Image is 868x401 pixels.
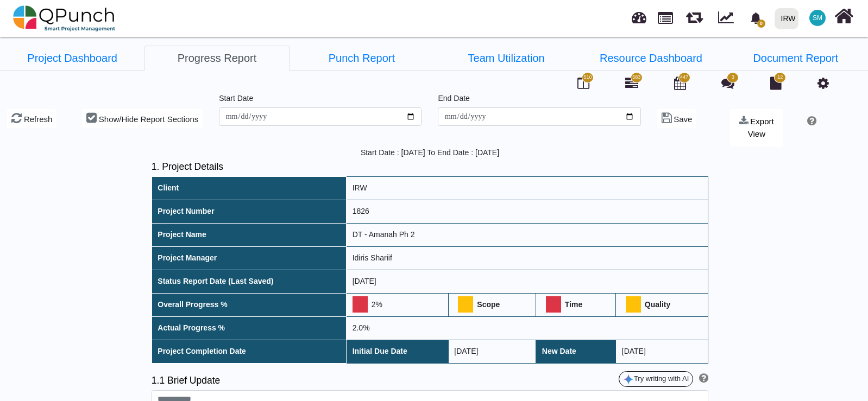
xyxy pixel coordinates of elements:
[13,2,116,35] img: qpunch-sp.fa6292f.png
[434,46,578,70] li: DT - Amanah Ph 2
[695,375,708,384] a: Help
[152,223,346,246] th: Project Name
[82,109,203,128] button: Show/Hide Report Sections
[152,270,346,293] th: Status Report Date (Last Saved)
[536,340,616,363] th: New Date
[347,223,708,246] td: DT - Amanah Ph 2
[434,46,578,71] a: Team Utilization
[152,246,346,270] th: Project Manager
[686,5,703,23] span: Releases
[616,293,708,316] th: Quality
[658,7,673,24] span: Projects
[803,118,816,126] a: Help
[625,77,638,90] i: Gantt
[674,114,692,124] span: Save
[674,77,686,90] i: Calendar
[152,375,430,386] h5: 1.1 Brief Update
[750,12,762,24] svg: bell fill
[152,176,346,200] th: Client
[721,77,734,90] i: Punch Discussion
[347,200,708,223] td: 1826
[219,93,422,107] legend: Start Date
[623,374,634,385] img: google-gemini-icon.8b74464.png
[813,15,822,21] span: SM
[777,74,783,81] span: 12
[347,176,708,200] td: IRW
[152,161,708,173] h5: 1. Project Details
[757,20,765,28] span: 0
[577,77,589,90] i: Board
[746,8,765,28] div: Notification
[748,117,774,138] span: Export View
[347,293,449,316] td: 2%
[809,10,826,26] span: Shafqat Mustafa
[625,81,638,90] a: 583
[657,109,697,128] button: Save
[744,1,770,35] a: bell fill0
[770,77,782,90] i: Document Library
[347,316,708,340] td: 2.0%
[536,293,616,316] th: Time
[347,340,449,363] th: Initial Due Date
[347,270,708,293] td: [DATE]
[24,114,53,124] span: Refresh
[713,1,744,36] div: Dynamic Report
[770,1,803,36] a: IRW
[619,371,693,387] button: Try writing with AI
[347,246,708,270] td: Idiris Shariif
[7,109,56,128] button: Refresh
[152,200,346,223] th: Project Number
[632,7,646,23] span: Dashboard
[724,46,868,71] a: Document Report
[152,316,346,340] th: Actual Progress %
[438,93,640,107] legend: End Date
[578,46,723,71] a: Resource Dashboard
[448,293,536,316] th: Scope
[152,340,346,363] th: Project Completion Date
[290,46,434,71] a: Punch Report
[632,74,640,81] span: 583
[803,1,832,35] a: SM
[152,293,346,316] th: Overall Progress %
[448,340,536,363] td: [DATE]
[361,148,499,157] span: Start Date : [DATE] To End Date : [DATE]
[781,9,796,28] div: IRW
[583,74,592,81] span: 510
[834,6,853,27] i: Home
[144,46,289,71] a: Progress Report
[616,340,708,363] td: [DATE]
[99,114,198,124] span: Show/Hide Report Sections
[680,74,688,81] span: 447
[730,109,783,147] button: Export View
[732,74,734,81] span: 3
